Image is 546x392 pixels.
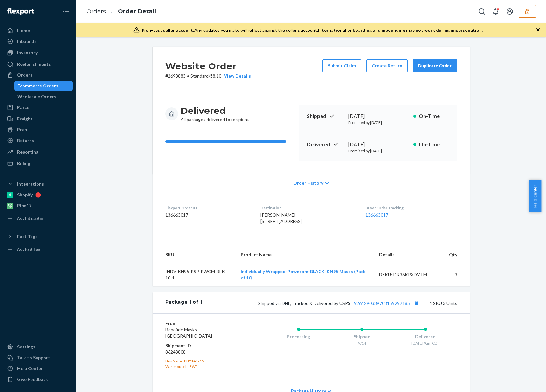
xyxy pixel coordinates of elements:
button: Open account menu [503,5,516,18]
button: Fast Tags [4,231,73,242]
div: WarehouseId: EWR1 [165,364,241,369]
a: Wholesale Orders [14,92,73,102]
th: Details [374,246,444,263]
a: Orders [86,8,106,15]
div: Box Name: PB2145x19 [165,358,241,364]
th: SKU [153,246,236,263]
button: Close Navigation [60,5,73,18]
a: Parcel [4,102,73,113]
span: Order History [293,180,323,186]
p: Delivered [307,141,343,148]
button: Duplicate Order [413,59,457,72]
a: 136663017 [365,212,388,217]
a: Prep [4,125,73,135]
div: All packages delivered to recipient [181,105,249,123]
dt: From [165,320,241,327]
div: Processing [267,334,330,340]
div: [DATE] [348,113,408,120]
a: Individually Wrapped-Powecom-BLACK-KN95 Masks (Pack of 10) [241,269,366,280]
dt: Shipment ID [165,342,241,349]
a: Freight [4,114,73,124]
a: Shopify [4,190,73,200]
a: Home [4,25,73,36]
a: Inventory [4,48,73,58]
div: Shopify [17,192,33,198]
span: Shipped via DHL, Tracked & Delivered by USPS [258,300,421,306]
button: Integrations [4,179,73,189]
div: Help Center [17,365,43,372]
dt: Buyer Order Tracking [365,205,457,210]
div: Integrations [17,181,44,187]
div: Package 1 of 1 [165,299,203,307]
a: 9261290339708159297185 [354,300,410,306]
h2: Website Order [165,59,251,73]
button: Give Feedback [4,374,73,384]
button: Create Return [366,59,408,72]
div: Prep [17,127,27,133]
span: Non-test seller account: [142,27,194,33]
p: Shipped [307,113,343,120]
a: Reporting [4,147,73,157]
th: Product Name [236,246,374,263]
div: Inbounds [17,38,37,45]
div: Ecommerce Orders [17,83,58,89]
div: 1 SKU 3 Units [202,299,457,307]
button: View Details [221,73,251,79]
p: Promised by [DATE] [348,120,408,125]
a: Orders [4,70,73,80]
button: Open notifications [489,5,502,18]
h3: Delivered [181,105,249,116]
div: Returns [17,137,34,144]
div: Replenishments [17,61,51,67]
div: Duplicate Order [418,63,452,69]
p: Promised by [DATE] [348,148,408,154]
a: Pipe17 [4,201,73,211]
div: [DATE] [348,141,408,148]
div: Shipped [330,334,394,340]
a: Help Center [4,363,73,374]
a: Settings [4,342,73,352]
td: 3 [444,263,470,286]
div: Reporting [17,149,38,155]
div: Settings [17,344,35,350]
dt: Destination [260,205,355,210]
div: Add Integration [17,216,45,221]
span: International onboarding and inbounding may not work during impersonation. [318,27,483,33]
span: Standard [190,73,209,79]
div: Add Fast Tag [17,246,40,252]
div: Home [17,27,30,34]
button: Open Search Box [475,5,488,18]
span: Bonafide Masks [GEOGRAPHIC_DATA] [165,327,212,339]
div: Give Feedback [17,376,48,382]
a: Ecommerce Orders [14,81,73,91]
a: Add Fast Tag [4,244,73,254]
div: [DATE] 9am CDT [394,340,457,346]
div: Any updates you make will reflect against the seller's account. [142,27,483,33]
button: Copy tracking number [412,299,421,307]
p: On-Time [419,113,450,120]
a: Replenishments [4,59,73,69]
p: On-Time [419,141,450,148]
dd: 136663017 [165,212,250,218]
div: DSKU: DK36KPXDVTM [379,272,439,278]
div: Billing [17,160,30,167]
ol: breadcrumbs [81,2,161,21]
a: Order Detail [118,8,156,15]
td: INDV-KN95-RSP-PWCM-BLK-10-1 [153,263,236,286]
button: Help Center [529,180,541,212]
div: Inventory [17,50,38,56]
dd: 86243808 [165,349,241,355]
p: # 2698883 / $8.10 [165,73,251,79]
div: Delivered [394,334,457,340]
a: Inbounds [4,36,73,46]
a: Returns [4,135,73,146]
th: Qty [444,246,470,263]
div: Orders [17,72,32,78]
a: Billing [4,158,73,168]
button: Talk to Support [4,353,73,363]
span: • [187,73,189,79]
div: Pipe17 [17,203,31,209]
div: Wholesale Orders [17,93,56,100]
div: Freight [17,116,33,122]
